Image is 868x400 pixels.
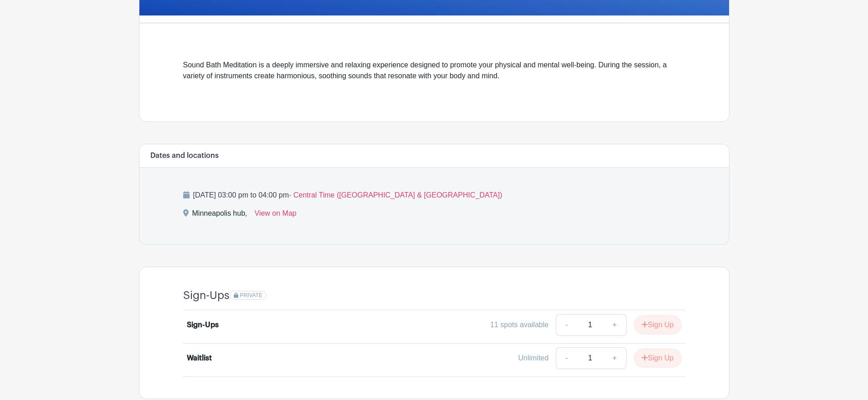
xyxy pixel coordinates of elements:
[183,60,685,92] div: Sound Bath Meditation is a deeply immersive and relaxing experience designed to promote your phys...
[192,208,247,223] div: Minneapolis hub,
[187,319,219,330] div: Sign-Ups
[634,315,682,334] button: Sign Up
[634,349,682,368] button: Sign Up
[187,353,212,364] div: Waitlist
[150,152,219,160] h6: Dates and locations
[603,314,626,336] a: +
[254,208,296,223] a: View on Map
[289,191,502,199] span: - Central Time ([GEOGRAPHIC_DATA] & [GEOGRAPHIC_DATA])
[603,347,626,369] a: +
[183,190,685,201] p: [DATE] 03:00 pm to 04:00 pm
[240,292,262,299] span: PRIVATE
[518,353,549,364] div: Unlimited
[556,314,577,336] a: -
[183,289,230,302] h4: Sign-Ups
[490,319,549,330] div: 11 spots available
[556,347,577,369] a: -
